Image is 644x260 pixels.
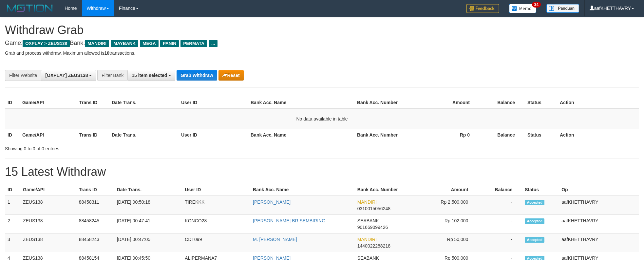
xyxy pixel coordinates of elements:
div: Showing 0 to 0 of 0 entries [5,143,263,152]
strong: 10 [104,50,109,56]
img: Feedback.jpg [466,4,499,13]
td: 88458243 [76,233,114,252]
th: ID [5,129,20,141]
td: TIREKKK [182,196,250,215]
span: SEABANK [357,218,379,223]
th: Balance [480,97,525,109]
td: 88458245 [76,215,114,233]
th: ID [5,184,20,196]
div: Filter Website [5,70,41,81]
button: Reset [218,70,244,81]
a: M. [PERSON_NAME] [253,237,297,242]
td: [DATE] 00:47:41 [114,215,182,233]
span: Copy 901669099426 to clipboard [357,225,388,230]
button: 15 item selected [127,70,175,81]
h1: Withdraw Grab [5,24,639,37]
th: Status [522,184,559,196]
div: Filter Bank [97,70,127,81]
td: Rp 50,000 [411,233,478,252]
img: MOTION_logo.png [5,3,55,13]
th: Op [559,184,639,196]
th: Date Trans. [109,129,179,141]
th: Status [525,97,557,109]
td: ZEUS138 [20,196,76,215]
span: ... [209,40,218,47]
th: Bank Acc. Name [248,129,354,141]
h1: 15 Latest Withdraw [5,165,639,178]
span: PERMATA [180,40,207,47]
td: - [478,233,522,252]
th: Game/API [20,97,77,109]
td: KONCO28 [182,215,250,233]
td: [DATE] 00:50:18 [114,196,182,215]
th: Balance [478,184,522,196]
button: [OXPLAY] ZEUS138 [41,70,96,81]
th: Date Trans. [114,184,182,196]
th: Bank Acc. Number [355,184,411,196]
span: Accepted [525,200,544,205]
th: Balance [480,129,525,141]
span: Copy 1440022288218 to clipboard [357,243,390,249]
th: Status [525,129,557,141]
th: Amount [411,97,480,109]
span: Accepted [525,237,544,243]
th: Action [557,129,639,141]
td: Rp 102,000 [411,215,478,233]
span: 15 item selected [132,73,167,78]
td: CDT099 [182,233,250,252]
th: Trans ID [77,97,109,109]
span: PANIN [160,40,179,47]
td: 1 [5,196,20,215]
a: [PERSON_NAME] [253,199,291,205]
span: OXPLAY > ZEUS138 [23,40,70,47]
th: User ID [179,129,248,141]
td: aafKHETTHAVRY [559,215,639,233]
th: Bank Acc. Number [354,97,411,109]
h4: Game: Bank: [5,40,639,46]
img: panduan.png [546,4,579,13]
td: Rp 2,500,000 [411,196,478,215]
span: [OXPLAY] ZEUS138 [45,73,88,78]
td: 2 [5,215,20,233]
th: ID [5,97,20,109]
th: Trans ID [76,184,114,196]
td: aafKHETTHAVRY [559,233,639,252]
button: Grab Withdraw [177,70,217,81]
th: User ID [182,184,250,196]
span: MAYBANK [111,40,138,47]
td: [DATE] 00:47:05 [114,233,182,252]
span: MANDIRI [357,237,377,242]
td: 88458311 [76,196,114,215]
span: Copy 0310015056248 to clipboard [357,206,390,211]
th: Amount [411,184,478,196]
a: [PERSON_NAME] BR SEMBIRING [253,218,325,223]
img: Button%20Memo.svg [509,4,537,13]
td: ZEUS138 [20,215,76,233]
td: - [478,215,522,233]
th: Game/API [20,129,77,141]
th: Rp 0 [411,129,480,141]
th: Bank Acc. Number [354,129,411,141]
th: Trans ID [77,129,109,141]
span: Accepted [525,218,544,224]
span: MEGA [140,40,159,47]
p: Grab and process withdraw. Maximum allowed is transactions. [5,50,639,56]
span: MANDIRI [85,40,109,47]
span: MANDIRI [357,199,377,205]
td: - [478,196,522,215]
th: Date Trans. [109,97,179,109]
span: 34 [532,2,541,8]
th: Game/API [20,184,76,196]
td: No data available in table [5,109,639,129]
td: ZEUS138 [20,233,76,252]
th: User ID [179,97,248,109]
th: Bank Acc. Name [250,184,355,196]
td: aafKHETTHAVRY [559,196,639,215]
th: Action [557,97,639,109]
th: Bank Acc. Name [248,97,354,109]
